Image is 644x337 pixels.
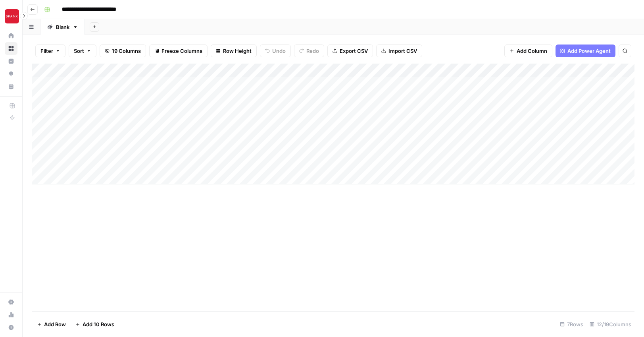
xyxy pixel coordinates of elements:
img: Spanx Logo [5,9,19,23]
button: Sort [69,45,96,57]
a: Your Data [5,80,17,93]
button: Filter [35,45,65,57]
span: Undo [272,47,286,55]
span: Add Power Agent [567,47,611,55]
span: Filter [40,47,53,55]
button: Add 10 Rows [71,318,119,331]
span: Export CSV [340,47,368,55]
span: Row Height [223,47,252,55]
span: Add Row [44,320,66,328]
button: Workspace: Spanx [5,6,17,26]
a: Home [5,29,17,42]
button: Export CSV [327,45,373,57]
div: 7 Rows [557,318,586,331]
button: Help + Support [5,321,17,334]
div: 12/19 Columns [586,318,634,331]
a: Usage [5,308,17,321]
span: Freeze Columns [161,47,202,55]
button: Freeze Columns [149,45,208,57]
a: Opportunities [5,68,17,80]
button: Add Column [504,45,552,57]
button: Add Row [32,318,71,331]
span: 19 Columns [112,47,141,55]
span: Sort [74,47,84,55]
span: Add 10 Rows [83,320,114,328]
button: Import CSV [376,45,422,57]
span: Add Column [517,47,547,55]
span: Redo [306,47,319,55]
button: 19 Columns [100,45,146,57]
a: Insights [5,55,17,68]
span: Import CSV [388,47,417,55]
a: Settings [5,296,17,308]
a: Browse [5,42,17,55]
button: Row Height [211,45,257,57]
button: Undo [260,45,291,57]
button: Redo [294,45,324,57]
a: Blank [40,19,85,35]
button: Add Power Agent [556,45,615,57]
div: Blank [56,23,69,31]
